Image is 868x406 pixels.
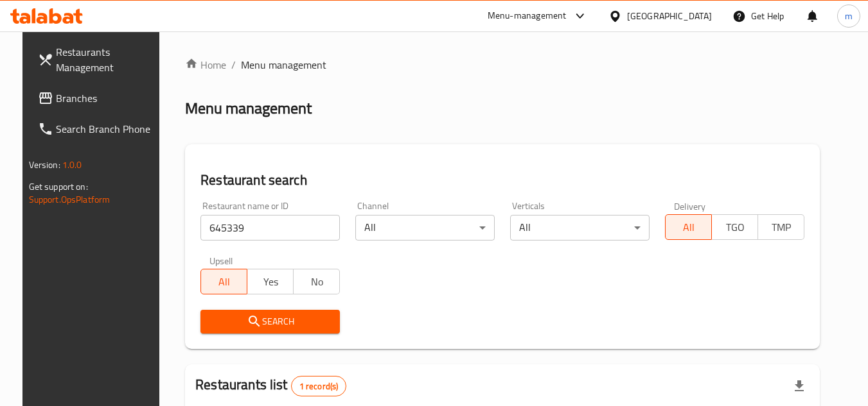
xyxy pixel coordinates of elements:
[671,218,707,237] span: All
[28,114,168,144] a: Search Branch Phone
[299,273,335,291] span: No
[56,90,157,106] span: Branches
[488,8,567,24] div: Menu-management
[510,215,650,241] div: All
[717,218,753,237] span: TGO
[291,376,347,396] div: Total records count
[674,201,706,210] label: Delivery
[200,171,804,190] h2: Restaurant search
[627,9,712,23] div: [GEOGRAPHIC_DATA]
[56,44,157,75] span: Restaurants Management
[185,57,820,72] nav: breadcrumb
[62,156,82,173] span: 1.0.0
[252,273,288,291] span: Yes
[56,121,157,137] span: Search Branch Phone
[200,215,340,241] input: Search for restaurant name or ID..
[292,380,346,393] span: 1 record(s)
[241,57,326,72] span: Menu management
[784,371,815,402] div: Export file
[29,178,88,195] span: Get support on:
[28,83,168,114] a: Branches
[763,218,799,237] span: TMP
[665,214,712,240] button: All
[211,314,330,330] span: Search
[845,9,853,23] span: m
[185,57,226,72] a: Home
[247,269,294,294] button: Yes
[209,256,233,265] label: Upsell
[185,98,312,119] h2: Menu management
[29,156,60,173] span: Version:
[200,310,340,334] button: Search
[231,57,236,72] li: /
[355,215,495,241] div: All
[29,191,111,208] a: Support.OpsPlatform
[200,269,247,294] button: All
[293,269,340,294] button: No
[711,214,758,240] button: TGO
[206,273,242,291] span: All
[757,214,804,240] button: TMP
[28,37,168,83] a: Restaurants Management
[195,375,346,396] h2: Restaurants list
